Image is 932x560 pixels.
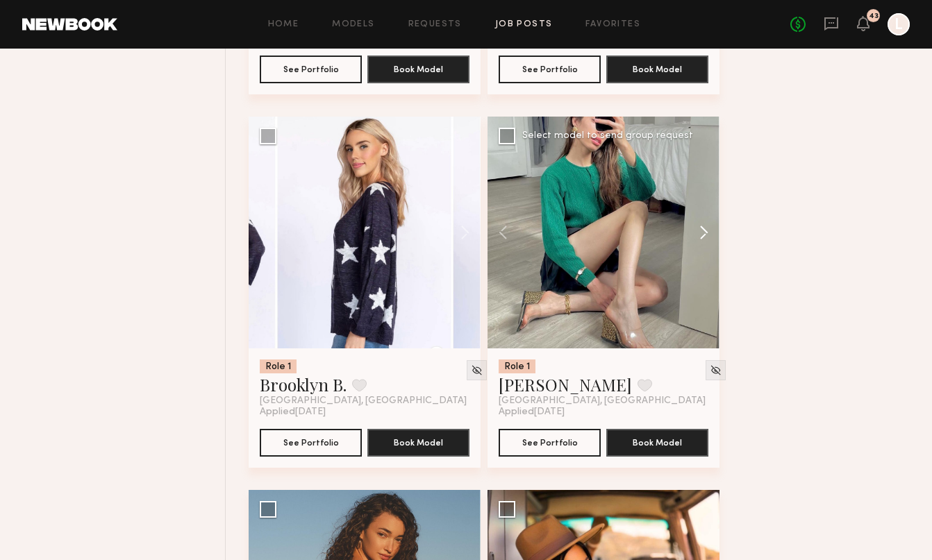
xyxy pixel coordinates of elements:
a: Requests [408,20,462,29]
a: Brooklyn B. [260,373,347,396]
button: Book Model [606,429,708,457]
button: Book Model [367,429,469,457]
a: Home [268,20,299,29]
span: [GEOGRAPHIC_DATA], [GEOGRAPHIC_DATA] [499,396,706,407]
img: Unhide Model [710,364,722,376]
a: L [888,13,910,35]
div: 43 [869,12,879,20]
button: Book Model [367,56,469,83]
a: Job Posts [495,20,553,29]
div: Applied [DATE] [499,407,708,418]
div: Select model to send group request [522,131,693,141]
a: Book Model [367,62,469,74]
a: Book Model [606,436,708,448]
button: See Portfolio [260,56,362,83]
button: See Portfolio [499,429,601,457]
button: Book Model [606,56,708,83]
a: Book Model [367,436,469,448]
span: [GEOGRAPHIC_DATA], [GEOGRAPHIC_DATA] [260,396,467,407]
img: Unhide Model [471,364,483,376]
button: See Portfolio [499,56,601,83]
a: [PERSON_NAME] [499,373,632,396]
button: See Portfolio [260,429,362,457]
a: Book Model [606,62,708,74]
a: Favorites [585,20,640,29]
div: Role 1 [499,359,535,373]
a: Models [332,20,374,29]
div: Role 1 [260,359,297,373]
div: Applied [DATE] [260,407,469,418]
